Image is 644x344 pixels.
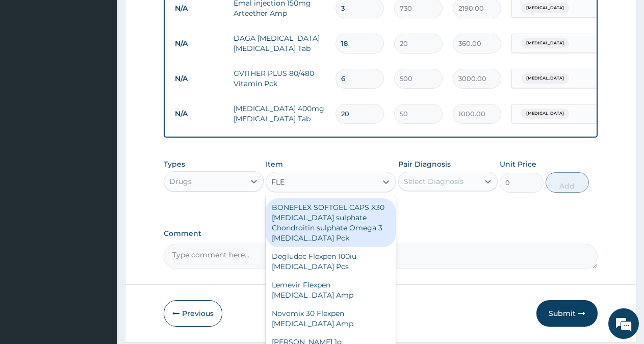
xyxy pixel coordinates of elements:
[228,28,330,59] td: DAGA [MEDICAL_DATA] [MEDICAL_DATA] Tab
[228,98,330,129] td: [MEDICAL_DATA] 400mg [MEDICAL_DATA] Tab
[404,176,463,187] div: Select Diagnosis
[546,172,589,193] button: Add
[521,38,569,48] span: [MEDICAL_DATA]
[170,104,228,123] td: N/A
[170,34,228,53] td: N/A
[521,109,569,119] span: [MEDICAL_DATA]
[521,73,569,84] span: [MEDICAL_DATA]
[521,3,569,13] span: [MEDICAL_DATA]
[266,276,396,304] div: Lemevir Flexpen [MEDICAL_DATA] Amp
[500,159,536,169] label: Unit Price
[19,51,41,76] img: d_794563401_company_1708531726252_794563401
[53,57,171,70] div: Chat with us now
[266,198,396,247] div: BONEFLEX SOFTGEL CAPS X30 [MEDICAL_DATA] sulphate Chondroitin sulphate Omega 3 [MEDICAL_DATA] Pck
[170,69,228,88] td: N/A
[536,300,598,327] button: Submit
[59,105,141,208] span: We're online!
[5,233,194,269] textarea: Type your message and hit 'Enter'
[266,247,396,276] div: Degludec Flexpen 100iu [MEDICAL_DATA] Pcs
[164,160,185,169] label: Types
[167,5,192,30] div: Minimize live chat window
[164,300,222,327] button: Previous
[169,176,192,187] div: Drugs
[164,229,598,238] label: Comment
[228,63,330,94] td: GVITHER PLUS 80/480 Vitamin Pck
[266,159,283,169] label: Item
[398,159,451,169] label: Pair Diagnosis
[266,304,396,333] div: Novomix 30 Flexpen [MEDICAL_DATA] Amp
